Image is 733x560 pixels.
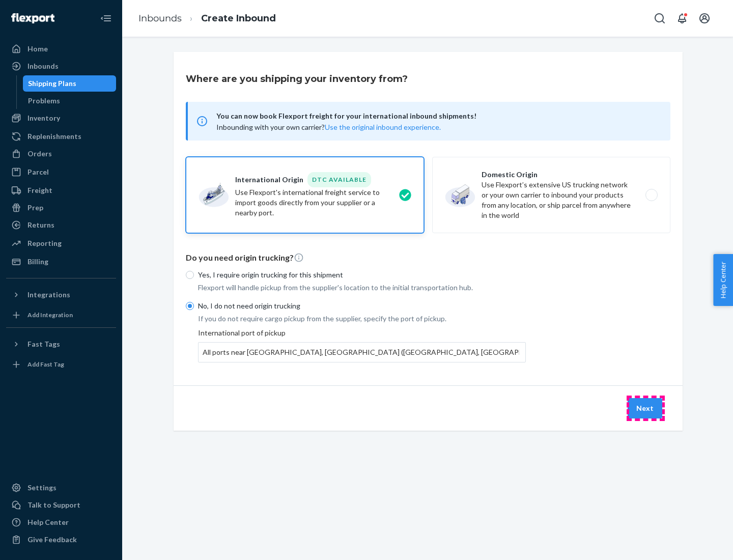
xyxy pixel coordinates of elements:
[27,167,49,177] div: Parcel
[198,328,526,362] div: International port of pickup
[6,235,116,251] a: Reporting
[28,78,76,89] div: Shipping Plans
[198,270,526,280] p: Yes, I require origin trucking for this shipment
[6,356,116,373] a: Add Fast Tag
[27,483,57,493] div: Settings
[27,131,81,142] div: Replenishments
[672,8,692,29] button: Open notifications
[6,110,116,126] a: Inventory
[186,72,408,86] h3: Where are you shipping your inventory from?
[27,238,62,248] div: Reporting
[27,517,69,527] div: Help Center
[11,13,54,23] img: Flexport logo
[27,113,60,123] div: Inventory
[96,8,116,29] button: Close Navigation
[27,185,52,195] div: Freight
[6,336,116,352] button: Fast Tags
[628,398,662,418] button: Next
[216,110,658,122] span: You can now book Flexport freight for your international inbound shipments!
[650,8,670,29] button: Open Search Box
[23,75,117,92] a: Shipping Plans
[6,480,116,496] a: Settings
[27,61,59,71] div: Inbounds
[6,217,116,233] a: Returns
[198,314,526,324] p: If you do not require cargo pickup from the supplier, specify the port of pickup.
[27,500,80,510] div: Talk to Support
[6,146,116,162] a: Orders
[6,307,116,323] a: Add Integration
[6,514,116,530] a: Help Center
[186,271,194,279] input: Yes, I require origin trucking for this shipment
[6,41,116,57] a: Home
[27,257,48,267] div: Billing
[27,203,43,213] div: Prep
[198,301,526,311] p: No, I do not need origin trucking
[6,497,116,513] a: Talk to Support
[6,531,116,548] button: Give Feedback
[23,93,117,109] a: Problems
[713,254,733,306] button: Help Center
[27,535,77,545] div: Give Feedback
[27,360,64,369] div: Add Fast Tag
[130,4,284,34] ol: breadcrumbs
[186,252,670,264] p: Do you need origin trucking?
[186,302,194,310] input: No, I do not need origin trucking
[27,44,48,54] div: Home
[216,123,441,131] span: Inbounding with your own carrier?
[138,13,182,24] a: Inbounds
[6,128,116,145] a: Replenishments
[6,182,116,199] a: Freight
[28,96,60,106] div: Problems
[198,283,526,293] p: Flexport will handle pickup from the supplier's location to the initial transportation hub.
[27,220,54,230] div: Returns
[325,122,441,132] button: Use the original inbound experience.
[694,8,715,29] button: Open account menu
[6,164,116,180] a: Parcel
[27,149,52,159] div: Orders
[27,311,73,319] div: Add Integration
[6,200,116,216] a: Prep
[6,58,116,74] a: Inbounds
[6,287,116,303] button: Integrations
[6,254,116,270] a: Billing
[201,13,276,24] a: Create Inbound
[27,339,60,349] div: Fast Tags
[27,290,70,300] div: Integrations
